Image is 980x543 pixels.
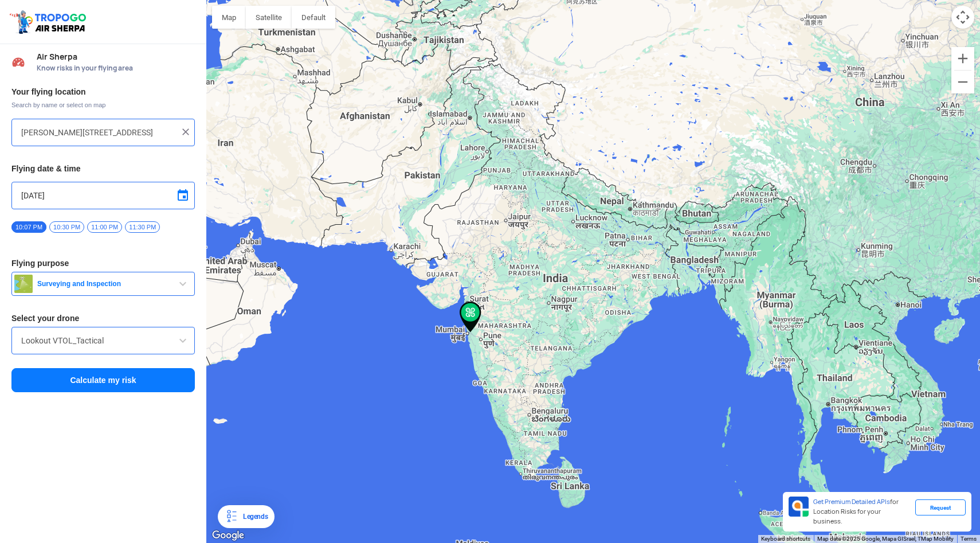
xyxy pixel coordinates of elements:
[21,334,185,347] input: Search by name or Brand
[761,535,810,543] button: Keyboard shortcuts
[961,536,977,542] a: Terms
[11,88,195,96] h3: Your flying location
[11,259,195,267] h3: Flying purpose
[9,9,90,35] img: ic_tgdronemaps.svg
[21,126,177,139] input: Search your flying location
[37,64,195,73] span: Know risks in your flying area
[951,47,974,70] button: Zoom in
[915,499,966,515] div: Request
[951,71,974,93] button: Zoom out
[11,165,195,173] h3: Flying date & time
[209,528,247,543] img: Google
[246,6,292,29] button: Show satellite imagery
[11,368,195,392] button: Calculate my risk
[21,189,185,202] input: Select Date
[212,6,246,29] button: Show street map
[33,279,176,288] span: Surveying and Inspection
[11,100,195,110] span: Search by name or select on map
[789,497,809,517] img: Premium APIs
[180,126,191,138] img: ic_close.png
[817,536,954,542] span: Map data ©2025 Google, Mapa GISrael, TMap Mobility
[809,497,915,527] div: for Location Risks for your business.
[813,498,890,506] span: Get Premium Detailed APIs
[11,314,195,322] h3: Select your drone
[87,221,122,233] span: 11:00 PM
[209,528,247,543] a: Open this area in Google Maps (opens a new window)
[238,510,268,524] div: Legends
[49,221,84,233] span: 10:30 PM
[37,52,195,61] span: Air Sherpa
[11,272,195,296] button: Surveying and Inspection
[951,6,974,29] button: Map camera controls
[11,55,25,69] img: Risk Scores
[125,221,160,233] span: 11:30 PM
[225,510,238,524] img: Legends
[14,275,33,293] img: survey.png
[11,221,46,233] span: 10:07 PM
